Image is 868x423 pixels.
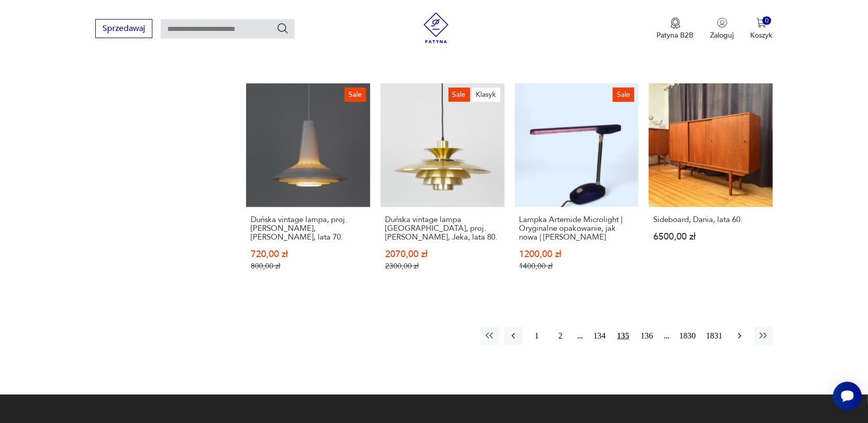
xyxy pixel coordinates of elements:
[833,382,862,411] iframe: Smartsupp widget button
[95,19,152,38] button: Sprzedawaj
[519,250,634,259] p: 1200,00 zł
[276,22,289,35] button: Szukaj
[251,215,366,242] h3: Duńska vintage lampa, proj. [PERSON_NAME], [PERSON_NAME], lata 70.
[421,12,452,43] img: Patyna - sklep z meblami i dekoracjami vintage
[653,232,768,241] p: 6500,00 zł
[246,83,370,291] a: SaleDuńska vintage lampa, proj. Bent Karlby, Schroder Kemi, lata 70.Duńska vintage lampa, proj. [...
[751,30,773,40] p: Koszyk
[657,18,694,40] button: Patyna B2B
[677,327,699,345] button: 1830
[751,18,773,40] button: 0Koszyk
[95,26,152,33] a: Sprzedawaj
[653,215,768,224] h3: Sideboard, Dania, lata 60.
[762,16,771,25] div: 0
[710,30,734,40] p: Zaloguj
[704,327,725,345] button: 1831
[385,250,500,259] p: 2070,00 zł
[710,18,734,40] button: Zaloguj
[515,83,639,291] a: SaleLampka Artemide Microlight | Oryginalne opakowanie, jak nowa | Ernesto GismondiLampka Artemid...
[657,18,694,40] a: Ikona medaluPatyna B2B
[380,83,505,291] a: SaleKlasykDuńska vintage lampa Verona, proj. Kurt Wiborg, Jeka, lata 80.Duńska vintage lampa [GEO...
[591,327,609,345] button: 134
[385,262,500,270] p: 2300,00 zł
[385,215,500,242] h3: Duńska vintage lampa [GEOGRAPHIC_DATA], proj. [PERSON_NAME], Jeka, lata 80.
[251,262,366,270] p: 800,00 zł
[251,250,366,259] p: 720,00 zł
[649,83,773,291] a: Sideboard, Dania, lata 60.Sideboard, Dania, lata 60.6500,00 zł
[756,18,767,28] img: Ikona koszyka
[519,262,634,270] p: 1400,00 zł
[670,18,681,29] img: Ikona medalu
[528,327,546,345] button: 1
[614,327,633,345] button: 135
[519,215,634,242] h3: Lampka Artemide Microlight | Oryginalne opakowanie, jak nowa | [PERSON_NAME]
[551,327,570,345] button: 2
[657,30,694,40] p: Patyna B2B
[717,18,727,28] img: Ikonka użytkownika
[638,327,656,345] button: 136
